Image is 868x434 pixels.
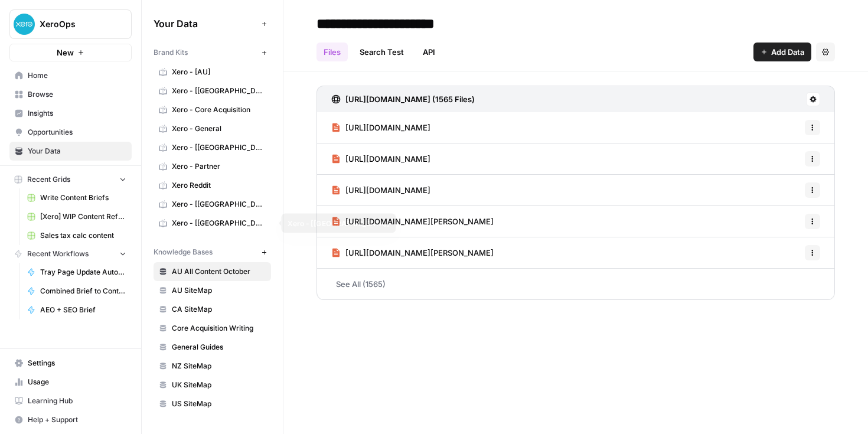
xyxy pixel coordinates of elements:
[172,161,266,172] span: Xero - Partner
[154,338,271,357] a: General Guides
[172,266,266,277] span: AU All Content October
[154,394,271,413] a: US SiteMap
[28,89,126,100] span: Browse
[154,157,271,176] a: Xero - Partner
[57,47,74,58] span: New
[9,142,132,161] a: Your Data
[172,218,266,229] span: Xero - [[GEOGRAPHIC_DATA]]
[771,46,804,58] span: Add Data
[331,86,475,112] a: [URL][DOMAIN_NAME] (1565 Files)
[154,319,271,338] a: Core Acquisition Writing
[28,70,126,81] span: Home
[331,143,430,174] a: [URL][DOMAIN_NAME]
[40,211,126,222] span: [Xero] WIP Content Refresh
[416,43,442,61] a: API
[353,43,411,61] a: Search Test
[172,380,266,390] span: UK SiteMap
[345,153,430,165] span: [URL][DOMAIN_NAME]
[172,86,266,96] span: Xero - [[GEOGRAPHIC_DATA]]
[172,67,266,77] span: Xero - [AU]
[172,105,266,115] span: Xero - Core Acquisition
[172,323,266,334] span: Core Acquisition Writing
[753,43,811,61] button: Add Data
[316,269,835,299] a: See All (1565)
[172,123,266,134] span: Xero - General
[154,63,271,81] a: Xero - [AU]
[172,361,266,371] span: NZ SiteMap
[316,43,348,61] a: Files
[9,354,132,373] a: Settings
[172,342,266,353] span: General Guides
[28,396,126,406] span: Learning Hub
[154,47,188,58] span: Brand Kits
[9,410,132,429] button: Help + Support
[154,100,271,119] a: Xero - Core Acquisition
[154,300,271,319] a: CA SiteMap
[22,226,132,245] a: Sales tax calc content
[154,17,257,31] span: Your Data
[22,282,132,301] a: Combined Brief to Content
[22,207,132,226] a: [Xero] WIP Content Refresh
[154,176,271,195] a: Xero Reddit
[28,377,126,387] span: Usage
[9,44,132,61] button: New
[40,18,111,30] span: XeroOps
[154,138,271,157] a: Xero - [[GEOGRAPHIC_DATA]]
[28,358,126,368] span: Settings
[27,174,70,185] span: Recent Grids
[154,119,271,138] a: Xero - General
[154,376,271,394] a: UK SiteMap
[172,285,266,296] span: AU SiteMap
[9,85,132,104] a: Browse
[40,192,126,203] span: Write Content Briefs
[22,263,132,282] a: Tray Page Update Automation
[14,14,35,35] img: XeroOps Logo
[154,357,271,376] a: NZ SiteMap
[9,66,132,85] a: Home
[40,267,126,278] span: Tray Page Update Automation
[154,214,271,233] a: Xero - [[GEOGRAPHIC_DATA]]
[9,391,132,410] a: Learning Hub
[28,146,126,156] span: Your Data
[331,206,494,237] a: [URL][DOMAIN_NAME][PERSON_NAME]
[9,245,132,263] button: Recent Workflows
[154,247,213,257] span: Knowledge Bases
[9,171,132,188] button: Recent Grids
[331,175,430,205] a: [URL][DOMAIN_NAME]
[154,262,271,281] a: AU All Content October
[154,81,271,100] a: Xero - [[GEOGRAPHIC_DATA]]
[27,249,89,259] span: Recent Workflows
[345,93,475,105] h3: [URL][DOMAIN_NAME] (1565 Files)
[28,108,126,119] span: Insights
[28,415,126,425] span: Help + Support
[172,180,266,191] span: Xero Reddit
[40,286,126,296] span: Combined Brief to Content
[172,399,266,409] span: US SiteMap
[9,123,132,142] a: Opportunities
[172,304,266,315] span: CA SiteMap
[172,199,266,210] span: Xero - [[GEOGRAPHIC_DATA]]
[345,184,430,196] span: [URL][DOMAIN_NAME]
[40,305,126,315] span: AEO + SEO Brief
[331,237,494,268] a: [URL][DOMAIN_NAME][PERSON_NAME]
[154,195,271,214] a: Xero - [[GEOGRAPHIC_DATA]]
[345,247,494,259] span: [URL][DOMAIN_NAME][PERSON_NAME]
[331,112,430,143] a: [URL][DOMAIN_NAME]
[9,104,132,123] a: Insights
[28,127,126,138] span: Opportunities
[9,373,132,391] a: Usage
[9,9,132,39] button: Workspace: XeroOps
[345,122,430,133] span: [URL][DOMAIN_NAME]
[345,216,494,227] span: [URL][DOMAIN_NAME][PERSON_NAME]
[154,281,271,300] a: AU SiteMap
[22,188,132,207] a: Write Content Briefs
[40,230,126,241] span: Sales tax calc content
[172,142,266,153] span: Xero - [[GEOGRAPHIC_DATA]]
[22,301,132,319] a: AEO + SEO Brief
